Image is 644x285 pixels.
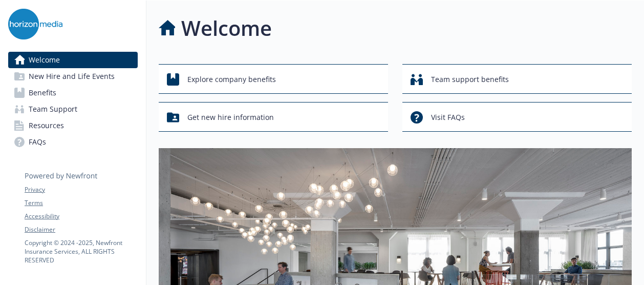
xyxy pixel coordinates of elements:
p: Copyright © 2024 - 2025 , Newfront Insurance Services, ALL RIGHTS RESERVED [25,238,137,264]
span: Benefits [29,85,56,101]
a: Resources [8,117,138,134]
span: New Hire and Life Events [29,68,115,85]
span: Get new hire information [187,108,274,127]
a: Welcome [8,52,138,68]
a: Terms [25,198,137,208]
span: FAQs [29,134,46,150]
a: New Hire and Life Events [8,68,138,85]
a: Privacy [25,185,137,194]
button: Get new hire information [159,102,388,132]
span: Explore company benefits [187,70,276,89]
a: Disclaimer [25,225,137,234]
a: FAQs [8,134,138,150]
a: Accessibility [25,212,137,221]
button: Visit FAQs [402,102,632,132]
h1: Welcome [181,13,272,44]
span: Team support benefits [431,70,509,89]
a: Team Support [8,101,138,117]
button: Team support benefits [402,64,632,94]
button: Explore company benefits [159,64,388,94]
a: Benefits [8,85,138,101]
span: Visit FAQs [431,108,465,127]
span: Resources [29,117,64,134]
span: Team Support [29,101,77,117]
span: Welcome [29,52,60,68]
